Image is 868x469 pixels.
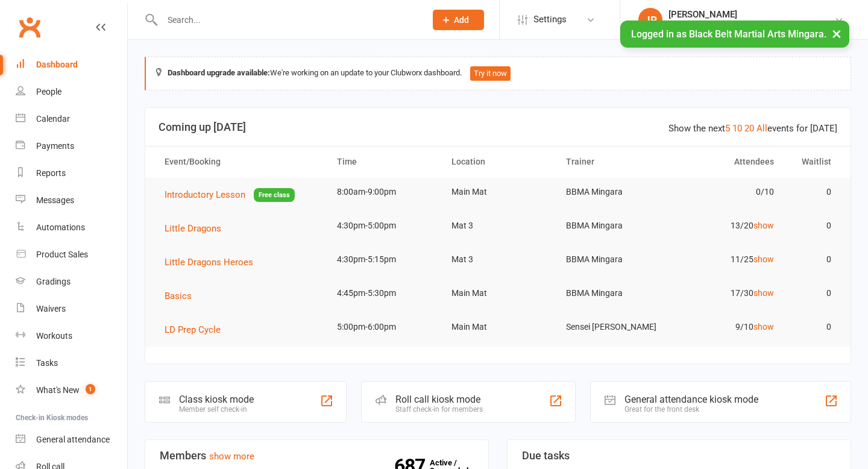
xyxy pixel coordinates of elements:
[670,279,784,307] td: 17/30
[36,141,74,151] div: Payments
[668,20,834,31] div: Black Belt Martial Arts [GEOGRAPHIC_DATA]
[744,123,754,134] a: 20
[785,146,842,177] th: Waitlist
[326,178,441,206] td: 8:00am-9:00pm
[555,212,670,240] td: BBMA Mingara
[16,426,127,453] a: General attendance kiosk mode
[555,245,670,274] td: BBMA Mingara
[165,289,200,303] button: Basics
[16,323,127,350] a: Workouts
[624,405,758,414] div: Great for the front desk
[179,405,254,414] div: Member self check-in
[522,450,836,462] h3: Due tasks
[732,123,742,134] a: 10
[326,279,441,307] td: 4:45pm-5:30pm
[326,212,441,240] td: 4:30pm-5:00pm
[16,160,127,187] a: Reports
[441,279,555,307] td: Main Mat
[753,288,774,298] a: show
[16,350,127,377] a: Tasks
[326,245,441,274] td: 4:30pm-5:15pm
[165,323,229,337] button: LD Prep Cycle
[441,245,555,274] td: Mat 3
[326,313,441,341] td: 5:00pm-6:00pm
[165,291,192,301] span: Basics
[785,245,842,274] td: 0
[670,212,784,240] td: 13/20
[785,212,842,240] td: 0
[670,178,784,206] td: 0/10
[395,405,483,414] div: Staff check-in for members
[638,8,662,32] div: JP
[16,241,127,268] a: Product Sales
[179,394,254,405] div: Class kiosk mode
[670,245,784,274] td: 11/25
[165,223,221,234] span: Little Dragons
[16,78,127,105] a: People
[36,114,70,124] div: Calendar
[441,212,555,240] td: Mat 3
[16,51,127,78] a: Dashboard
[36,195,74,205] div: Messages
[254,188,295,202] span: Free class
[16,214,127,241] a: Automations
[36,222,85,232] div: Automations
[165,187,295,203] button: Introductory LessonFree class
[533,6,567,33] span: Settings
[159,121,837,133] h3: Coming up [DATE]
[159,11,417,28] input: Search...
[209,451,254,462] a: show more
[668,9,834,20] div: [PERSON_NAME]
[470,66,511,81] button: Try it now
[36,435,110,444] div: General attendance
[785,279,842,307] td: 0
[631,28,826,40] span: Logged in as Black Belt Martial Arts Mingara.
[36,60,78,69] div: Dashboard
[785,313,842,341] td: 0
[670,146,784,177] th: Attendees
[326,146,441,177] th: Time
[36,331,72,341] div: Workouts
[145,57,851,90] div: We're working on an update to your Clubworx dashboard.
[160,450,474,462] h3: Members
[16,133,127,160] a: Payments
[165,257,253,268] span: Little Dragons Heroes
[16,187,127,214] a: Messages
[785,178,842,206] td: 0
[36,358,58,368] div: Tasks
[14,12,45,42] a: Clubworx
[36,168,66,178] div: Reports
[16,105,127,133] a: Calendar
[441,313,555,341] td: Main Mat
[36,250,88,259] div: Product Sales
[16,268,127,295] a: Gradings
[36,277,71,286] div: Gradings
[555,146,670,177] th: Trainer
[826,20,848,46] button: ×
[753,254,774,264] a: show
[624,394,758,405] div: General attendance kiosk mode
[441,146,555,177] th: Location
[16,377,127,404] a: What's New1
[670,313,784,341] td: 9/10
[725,123,730,134] a: 5
[165,189,245,200] span: Introductory Lesson
[433,10,484,30] button: Add
[16,295,127,323] a: Waivers
[36,385,80,395] div: What's New
[168,68,270,77] strong: Dashboard upgrade available:
[36,87,61,96] div: People
[165,255,262,269] button: Little Dragons Heroes
[36,304,66,313] div: Waivers
[454,15,469,25] span: Add
[555,279,670,307] td: BBMA Mingara
[555,178,670,206] td: BBMA Mingara
[395,394,483,405] div: Roll call kiosk mode
[555,313,670,341] td: Sensei [PERSON_NAME]
[756,123,767,134] a: All
[165,221,230,236] button: Little Dragons
[154,146,326,177] th: Event/Booking
[86,384,95,394] span: 1
[753,221,774,230] a: show
[668,121,837,136] div: Show the next events for [DATE]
